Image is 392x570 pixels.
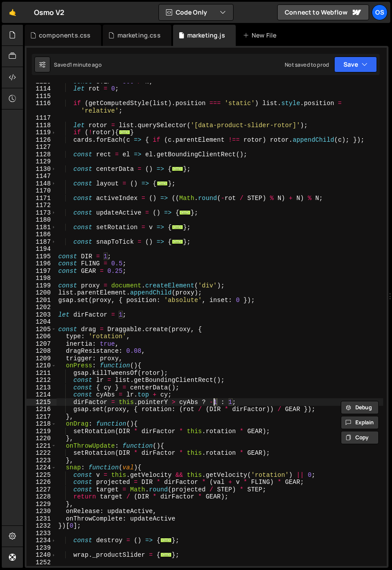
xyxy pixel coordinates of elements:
div: 1129 [26,158,57,166]
div: 1173 [26,209,57,217]
div: Osmo V2 [34,7,64,18]
div: 1171 [26,195,57,202]
div: 1130 [26,166,57,173]
div: 1118 [26,122,57,129]
div: 1187 [26,238,57,246]
div: 1233 [26,530,57,537]
div: 1227 [26,486,57,494]
div: 1209 [26,355,57,362]
div: 1226 [26,479,57,486]
div: marketing.js [187,31,225,40]
div: 1210 [26,362,57,370]
div: 1186 [26,231,57,238]
div: Saved [54,61,102,68]
div: 1199 [26,282,57,290]
div: 1232 [26,522,57,530]
a: 🤙 [2,2,23,23]
div: 1147 [26,173,57,180]
div: 1117 [26,114,57,122]
span: ... [179,210,191,215]
div: 1202 [26,304,57,311]
div: New File [243,31,280,40]
div: 1231 [26,515,57,523]
div: 1180 [26,216,57,224]
div: 1234 [26,537,57,544]
span: ... [172,166,183,171]
div: marketing.css [117,31,161,40]
div: 1225 [26,472,57,479]
div: 1222 [26,449,57,457]
div: 1218 [26,420,57,428]
div: 1215 [26,399,57,406]
div: 1200 [26,289,57,297]
div: 1204 [26,318,57,326]
div: 1212 [26,377,57,384]
div: 1230 [26,508,57,515]
div: 1221 [26,442,57,450]
div: 1228 [26,493,57,501]
span: ... [119,130,130,135]
button: Save [334,57,377,72]
div: 1220 [26,435,57,442]
div: 1240 [26,551,57,559]
div: 1127 [26,143,57,151]
div: 1196 [26,260,57,268]
div: 1126 [26,136,57,144]
div: Not saved to prod [285,61,329,68]
div: 1128 [26,151,57,159]
a: Os [372,4,388,20]
div: 1206 [26,333,57,340]
div: 1229 [26,501,57,508]
span: ... [160,552,172,557]
div: 1198 [26,275,57,282]
div: 1172 [26,202,57,209]
div: 1205 [26,326,57,333]
div: 1195 [26,253,57,260]
div: 1239 [26,544,57,552]
div: 1203 [26,311,57,319]
div: 1223 [26,457,57,464]
div: 1217 [26,413,57,421]
div: 1114 [26,85,57,93]
span: ... [160,538,172,543]
span: ... [172,239,183,244]
div: 1252 [26,559,57,566]
button: Copy [341,431,379,444]
div: 1201 [26,297,57,304]
div: 1224 [26,464,57,472]
div: 1148 [26,180,57,188]
div: 1207 [26,340,57,348]
div: 1219 [26,428,57,435]
a: Connect to Webflow [277,4,369,20]
div: 1197 [26,268,57,275]
div: 1194 [26,245,57,253]
button: Debug [341,401,379,414]
div: 1181 [26,224,57,231]
div: 1211 [26,370,57,377]
div: 1116 [26,100,57,114]
div: 1208 [26,347,57,355]
button: Explain [341,416,379,429]
div: 1 minute ago [70,61,102,68]
span: ... [172,224,183,229]
span: ... [157,181,168,185]
button: Code Only [159,4,233,20]
div: 1170 [26,187,57,195]
div: 1119 [26,129,57,136]
div: 1214 [26,391,57,399]
div: 1216 [26,406,57,413]
div: 1115 [26,93,57,100]
div: 1213 [26,384,57,392]
div: components.css [39,31,90,40]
